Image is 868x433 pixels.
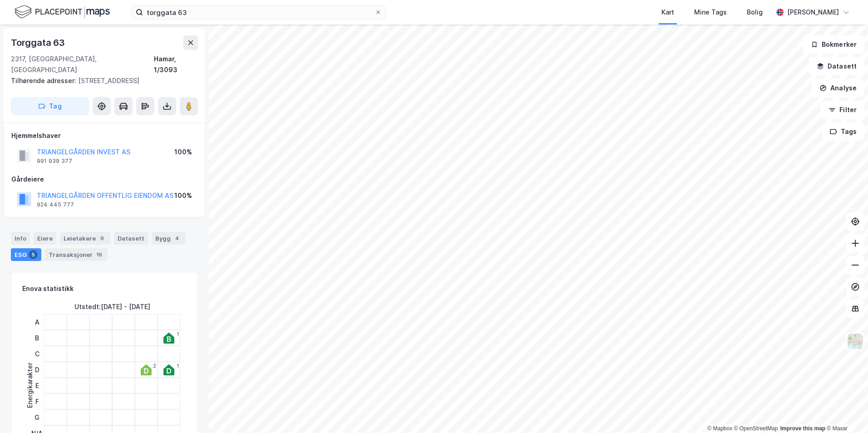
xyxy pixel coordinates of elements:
[152,232,185,245] div: Bygg
[74,301,150,312] div: Utstedt : [DATE] - [DATE]
[694,7,727,18] div: Mine Tags
[747,7,763,18] div: Bolig
[822,123,864,141] button: Tags
[707,425,732,432] a: Mapbox
[94,250,104,259] div: 16
[37,201,74,208] div: 924 445 777
[177,363,179,369] div: 1
[153,363,156,369] div: 2
[173,234,182,243] div: 4
[11,174,197,185] div: Gårdeiere
[114,232,148,245] div: Datasett
[812,79,864,97] button: Analyse
[15,4,110,20] img: logo.f888ab2527a4732fd821a326f86c7f29.svg
[11,232,30,245] div: Info
[11,77,78,84] span: Tilhørende adresser:
[31,378,43,394] div: E
[661,7,674,18] div: Kart
[34,232,56,245] div: Eiere
[174,147,192,157] div: 100%
[11,248,41,261] div: ESG
[11,54,154,75] div: 2317, [GEOGRAPHIC_DATA], [GEOGRAPHIC_DATA]
[31,314,43,330] div: A
[11,97,89,115] button: Tag
[734,425,778,432] a: OpenStreetMap
[803,35,864,54] button: Bokmerker
[787,7,839,18] div: [PERSON_NAME]
[11,35,67,50] div: Torggata 63
[60,232,110,245] div: Leietakere
[31,409,43,425] div: G
[98,234,107,243] div: 9
[780,425,825,432] a: Improve this map
[31,346,43,362] div: C
[25,363,35,408] div: Energikarakter
[143,5,375,19] input: Søk på adresse, matrikkel, gårdeiere, leietakere eller personer
[177,331,179,337] div: 1
[821,101,864,119] button: Filter
[37,157,72,165] div: 991 939 377
[45,248,108,261] div: Transaksjoner
[11,75,191,86] div: [STREET_ADDRESS]
[154,54,198,75] div: Hamar, 1/3093
[823,389,868,433] iframe: Chat Widget
[809,57,864,75] button: Datasett
[174,190,192,201] div: 100%
[29,250,38,259] div: 5
[22,283,74,294] div: Enova statistikk
[11,130,197,141] div: Hjemmelshaver
[847,333,864,350] img: Z
[31,394,43,409] div: F
[31,362,43,378] div: D
[31,330,43,346] div: B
